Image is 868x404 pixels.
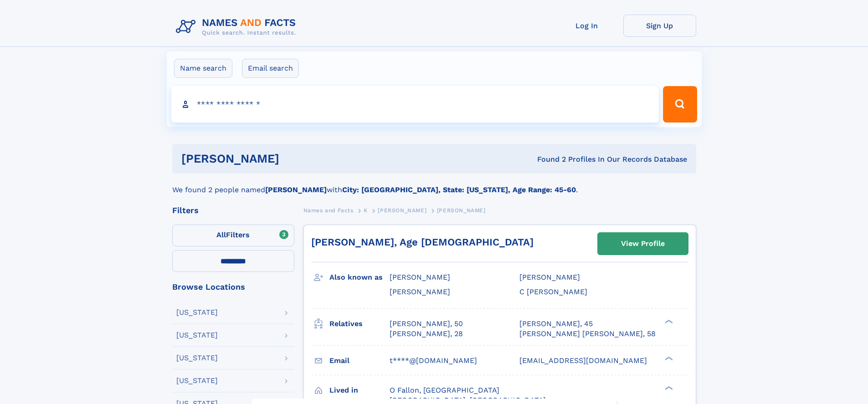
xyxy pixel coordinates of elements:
a: [PERSON_NAME], 45 [519,319,593,329]
div: ❯ [663,318,673,324]
span: C [PERSON_NAME] [519,287,587,296]
div: View Profile [621,233,665,254]
span: [PERSON_NAME] [390,287,450,296]
a: Names and Facts [303,205,354,216]
a: [PERSON_NAME] [378,205,426,216]
div: Filters [172,206,294,215]
span: O Fallon, [GEOGRAPHIC_DATA] [390,386,499,394]
h3: Also known as [329,270,390,285]
a: [PERSON_NAME], 50 [390,319,463,329]
span: All [216,230,226,239]
span: [EMAIL_ADDRESS][DOMAIN_NAME] [519,356,647,365]
div: [US_STATE] [176,354,218,362]
input: search input [171,86,659,123]
label: Filters [172,225,294,246]
div: Found 2 Profiles In Our Records Database [408,154,687,164]
a: Log In [550,15,623,37]
div: [US_STATE] [176,332,218,339]
span: [PERSON_NAME] [390,273,450,281]
div: ❯ [663,355,673,361]
span: [PERSON_NAME] [378,207,426,214]
h1: [PERSON_NAME] [181,153,408,164]
button: Search Button [663,86,697,123]
img: Logo Names and Facts [172,15,303,39]
div: Browse Locations [172,283,294,291]
h3: Relatives [329,316,390,332]
span: [PERSON_NAME] [437,207,486,214]
div: We found 2 people named with . [172,174,696,195]
b: City: [GEOGRAPHIC_DATA], State: [US_STATE], Age Range: 45-60 [342,185,576,194]
div: [US_STATE] [176,377,218,384]
div: [US_STATE] [176,309,218,316]
a: [PERSON_NAME] [PERSON_NAME], 58 [519,329,656,339]
span: [PERSON_NAME] [519,273,580,281]
h3: Lived in [329,383,390,398]
h3: Email [329,353,390,368]
a: [PERSON_NAME], 28 [390,329,463,339]
label: Name search [174,59,232,78]
a: [PERSON_NAME], Age [DEMOGRAPHIC_DATA] [311,236,534,248]
a: Sign Up [623,15,696,37]
b: [PERSON_NAME] [265,185,327,194]
a: K [364,205,368,216]
a: View Profile [598,233,688,255]
span: K [364,207,368,214]
label: Email search [242,59,299,78]
div: ❯ [663,385,673,391]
